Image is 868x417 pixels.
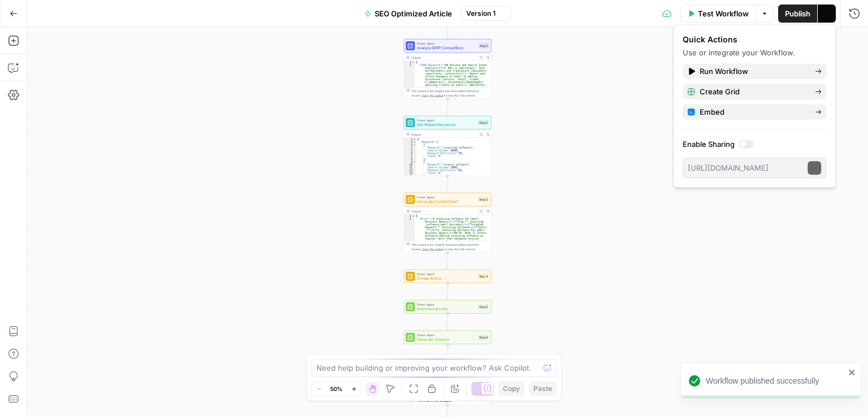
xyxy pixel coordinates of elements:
[417,41,476,46] span: Power Agent
[417,118,476,123] span: Power Agent
[404,300,492,314] div: Power AgentAdd Internal LinksStep 5
[683,48,795,57] span: Use or integrate your Workflow.
[478,305,489,310] div: Step 5
[413,138,416,141] span: Toggle code folding, rows 1 through 89
[706,375,845,386] div: Workflow published successfully
[404,331,492,344] div: Power AgentGenerate SchemaStep 6
[447,176,449,192] g: Edge from step_2 to step_3
[404,141,416,144] div: 2
[417,276,476,281] span: Create Article
[411,89,489,98] div: This output is too large & has been abbreviated for review. to view the full content.
[461,6,511,21] button: Version 1
[404,175,416,177] div: 14
[447,99,449,115] g: Edge from step_1 to step_2
[785,8,810,19] span: Publish
[683,138,826,150] label: Enable Sharing
[498,381,524,396] button: Copy
[411,55,476,60] div: Output
[422,94,444,97] span: Copy the output
[503,384,520,394] span: Copy
[417,272,476,276] span: Power Agent
[447,22,449,38] g: Edge from start to step_1
[466,8,496,19] span: Version 1
[404,116,492,176] div: Power AgentGet Related KeywordsStep 2Output{ "Keywords":[ { "Keyword":"invoicing software", "Sear...
[417,122,476,128] span: Get Related Keywords
[417,333,476,337] span: Power Agent
[778,5,817,23] button: Publish
[698,8,749,19] span: Test Workflow
[404,270,492,283] div: Power AgentCreate ArticleStep 4
[417,302,476,307] span: Power Agent
[447,314,449,330] g: Edge from step_5 to step_6
[404,215,415,218] div: 1
[404,152,416,155] div: 6
[417,337,476,342] span: Generate Schema
[404,146,416,149] div: 4
[411,242,489,251] div: This output is too large & has been abbreviated for review. to view the full content.
[404,169,416,172] div: 12
[358,5,459,23] button: SEO Optimized Article
[404,39,492,99] div: Power AgentAnalyze SERP CompetitionStep 1Output{ "SERP Research":"## Persona and Search Intent An...
[411,209,476,214] div: Output
[700,86,806,97] span: Create Grid
[404,155,416,158] div: 7
[375,8,452,19] span: SEO Optimized Article
[404,193,492,253] div: Power AgentGenerate Content BriefStep 3Output{ "Brief":"# Invoicing Software For Small Business O...
[404,172,416,175] div: 13
[411,61,415,64] span: Toggle code folding, rows 1 through 3
[680,5,756,23] button: Test Workflow
[479,44,489,49] div: Step 1
[478,274,489,279] div: Step 4
[404,158,416,160] div: 8
[404,144,416,146] div: 3
[417,306,476,312] span: Add Internal Links
[417,195,476,199] span: Power Agent
[417,199,476,205] span: Generate Content Brief
[417,45,476,51] span: Analyze SERP Competition
[700,66,806,77] span: Run Workflow
[848,368,856,377] button: close
[478,335,489,340] div: Step 6
[404,163,416,166] div: 10
[683,34,826,45] div: Quick Actions
[700,106,806,118] span: Embed
[404,61,415,64] div: 1
[404,166,416,169] div: 11
[404,149,416,152] div: 5
[422,247,444,251] span: Copy the output
[404,160,416,163] div: 9
[404,138,416,141] div: 1
[447,283,449,299] g: Edge from step_4 to step_5
[478,197,489,202] div: Step 3
[411,215,415,218] span: Toggle code folding, rows 1 through 3
[533,384,552,394] span: Paste
[413,144,416,146] span: Toggle code folding, rows 3 through 8
[447,253,449,269] g: Edge from step_3 to step_4
[447,344,449,360] g: Edge from step_6 to step_7
[478,120,489,125] div: Step 2
[411,132,476,137] div: Output
[330,384,342,393] span: 50%
[413,141,416,144] span: Toggle code folding, rows 2 through 88
[413,160,416,163] span: Toggle code folding, rows 9 through 14
[529,381,557,396] button: Paste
